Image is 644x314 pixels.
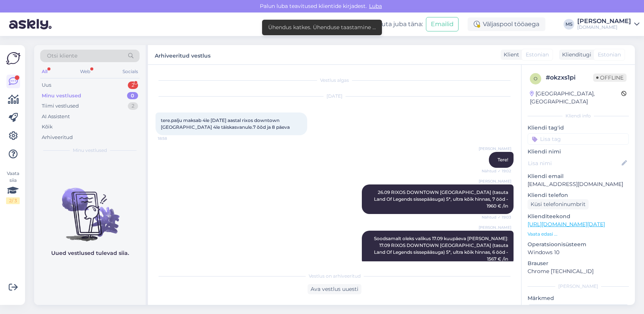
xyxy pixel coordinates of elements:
[593,73,627,82] span: Offline
[128,102,138,110] div: 2
[528,159,620,167] input: Lisa nimi
[528,112,629,119] div: Kliendi info
[468,17,545,31] div: Väljaspool tööaega
[559,51,591,59] div: Klienditugi
[498,157,508,162] span: Tere!
[158,136,186,141] span: 18:58
[51,249,129,257] p: Uued vestlused tulevad siia.
[530,90,621,106] div: [GEOGRAPHIC_DATA], [GEOGRAPHIC_DATA]
[6,197,20,204] div: 2 / 3
[528,180,629,188] p: [EMAIL_ADDRESS][DOMAIN_NAME]
[121,67,140,77] div: Socials
[598,51,621,59] span: Estonian
[367,3,384,9] span: Luba
[577,18,631,24] div: [PERSON_NAME]
[564,19,574,30] div: MS
[42,113,70,120] div: AI Assistent
[73,147,107,154] span: Minu vestlused
[482,168,511,174] span: Nähtud ✓ 19:02
[577,18,639,30] a: [PERSON_NAME][DOMAIN_NAME]
[47,52,77,60] span: Otsi kliente
[6,51,20,66] img: Askly Logo
[528,231,629,237] p: Vaata edasi ...
[128,81,138,89] div: 2
[34,174,146,242] img: No chats
[79,67,92,77] div: Web
[42,102,79,110] div: Tiimi vestlused
[156,93,514,100] div: [DATE]
[546,73,593,82] div: # okzxs1pi
[40,67,49,77] div: All
[155,50,210,60] label: Arhiveeritud vestlus
[528,294,629,302] p: Märkmed
[501,51,519,59] div: Klient
[42,123,53,131] div: Kõik
[42,92,81,100] div: Minu vestlused
[577,24,631,30] div: [DOMAIN_NAME]
[528,241,629,248] p: Operatsioonisüsteem
[528,283,629,290] div: [PERSON_NAME]
[528,248,629,256] p: Windows 10
[528,259,629,267] p: Brauser
[42,134,73,141] div: Arhiveeritud
[161,117,290,130] span: tere.palju maksab 4le [DATE] aastal rixos downtown [GEOGRAPHIC_DATA] 4le täiskasvanule.7 õõd ja 8...
[374,236,509,262] span: Soodsamalt oleks valikus 17.09 kuupäeva [PERSON_NAME]: 17.09 RIXOS DOWNTOWN [GEOGRAPHIC_DATA] (ta...
[479,146,511,152] span: [PERSON_NAME]
[42,81,51,89] div: Uus
[528,199,589,209] div: Küsi telefoninumbrit
[534,76,537,81] span: o
[528,267,629,275] p: Chrome [TECHNICAL_ID]
[528,148,629,156] p: Kliendi nimi
[479,178,511,184] span: [PERSON_NAME]
[6,170,20,204] div: Vaata siia
[426,17,459,31] button: Emailid
[309,273,361,280] span: Vestlus on arhiveeritud
[528,221,605,228] a: [URL][DOMAIN_NAME][DATE]
[528,191,629,199] p: Kliendi telefon
[528,212,629,220] p: Klienditeekond
[268,23,376,31] div: Ühendus katkes. Ühenduse taastamine ...
[308,284,361,294] div: Ava vestlus uuesti
[127,92,138,100] div: 0
[528,124,629,132] p: Kliendi tag'id
[528,133,629,145] input: Lisa tag
[156,77,514,84] div: Vestlus algas
[526,51,549,59] span: Estonian
[374,189,509,209] span: 26.09 RIXOS DOWNTOWN [GEOGRAPHIC_DATA] (tasuta Land Of Legends sissepääsuga) 5*, ultra kõik hinna...
[479,225,511,230] span: [PERSON_NAME]
[528,172,629,180] p: Kliendi email
[482,214,511,220] span: Nähtud ✓ 19:03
